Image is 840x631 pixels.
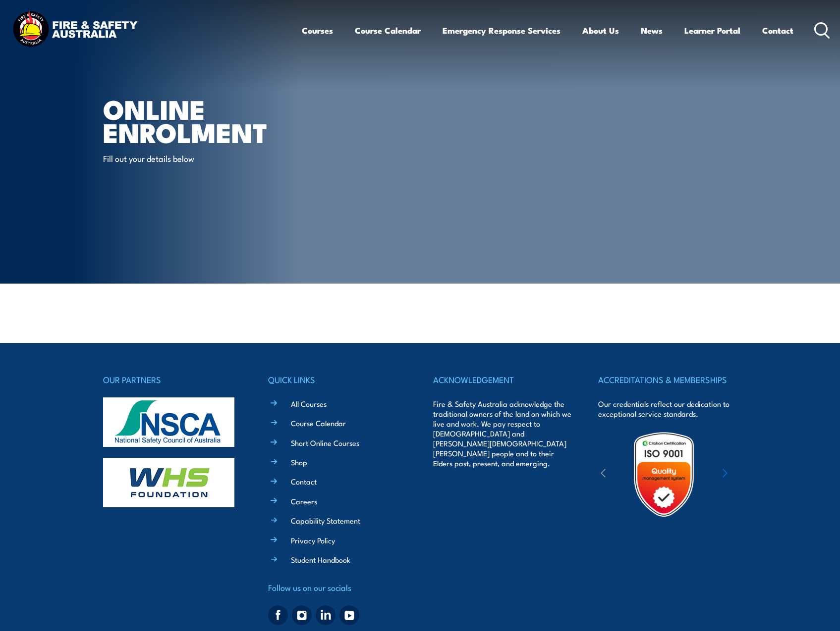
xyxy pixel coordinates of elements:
[268,373,407,387] h4: QUICK LINKS
[291,398,327,409] a: All Courses
[291,418,346,428] a: Course Calendar
[684,17,740,44] a: Learner Portal
[433,373,572,387] h4: ACKNOWLEDGEMENT
[103,397,234,447] img: nsca-logo-footer
[355,17,421,44] a: Course Calendar
[641,17,663,44] a: News
[598,399,737,419] p: Our credentials reflect our dedication to exceptional service standards.
[291,554,350,565] a: Student Handbook
[433,399,572,468] p: Fire & Safety Australia acknowledge the traditional owners of the land on which we live and work....
[443,17,560,44] a: Emergency Response Services
[582,17,619,44] a: About Us
[762,17,793,44] a: Contact
[598,373,737,387] h4: ACCREDITATIONS & MEMBERSHIPS
[302,17,333,44] a: Courses
[103,458,234,507] img: whs-logo-footer
[708,457,794,491] img: ewpa-logo
[291,515,360,526] a: Capability Statement
[291,457,307,467] a: Shop
[103,152,284,164] p: Fill out your details below
[103,373,242,387] h4: OUR PARTNERS
[291,496,317,506] a: Careers
[291,535,335,545] a: Privacy Policy
[103,97,348,143] h1: Online Enrolment
[268,581,407,594] h4: Follow us on our socials
[620,431,707,518] img: Untitled design (19)
[291,476,317,486] a: Contact
[291,437,359,448] a: Short Online Courses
